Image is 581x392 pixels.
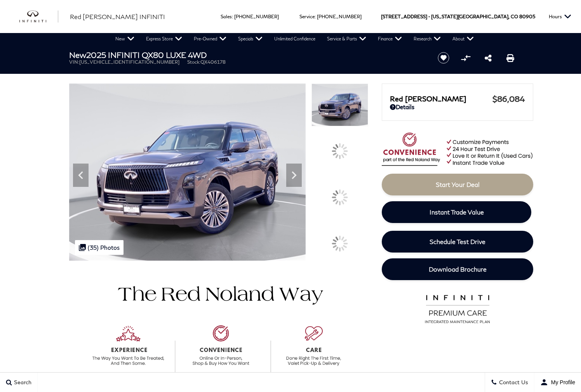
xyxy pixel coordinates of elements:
[221,14,232,19] span: Sales
[69,59,79,65] span: VIN:
[69,50,86,59] strong: New
[548,379,575,385] span: My Profile
[382,231,533,253] a: Schedule Test Drive
[311,84,368,126] img: New 2025 ANTHRACITE GRAY INFINITI LUXE 4WD image 1
[436,181,480,188] span: Start Your Deal
[70,12,165,21] a: Red [PERSON_NAME] INFINITI
[19,10,58,23] img: INFINITI
[321,33,372,45] a: Service & Parts
[390,94,525,103] a: Red [PERSON_NAME] $86,084
[140,33,188,45] a: Express Store
[110,33,480,45] nav: Main Navigation
[460,52,471,64] button: Compare vehicle
[372,33,408,45] a: Finance
[390,94,492,103] span: Red [PERSON_NAME]
[382,201,531,223] a: Instant Trade Value
[70,13,165,20] span: Red [PERSON_NAME] INFINITI
[390,103,525,110] a: Details
[430,238,485,245] span: Schedule Test Drive
[492,94,525,103] span: $86,084
[506,53,514,63] a: Print this New 2025 INFINITI QX80 LUXE 4WD
[420,293,496,324] img: infinitipremiumcare.png
[79,59,179,65] span: [US_VEHICLE_IDENTIFICATION_NUMBER]
[382,258,533,280] a: Download Brochure
[299,14,315,19] span: Service
[69,51,424,59] h1: 2025 INFINITI QX80 LUXE 4WD
[232,14,233,19] span: :
[268,33,321,45] a: Unlimited Confidence
[408,33,447,45] a: Research
[234,14,279,19] a: [PHONE_NUMBER]
[232,33,268,45] a: Specials
[497,379,528,386] span: Contact Us
[381,14,535,19] a: [STREET_ADDRESS] • [US_STATE][GEOGRAPHIC_DATA], CO 80905
[110,33,140,45] a: New
[435,52,452,64] button: Save vehicle
[317,14,362,19] a: [PHONE_NUMBER]
[188,33,232,45] a: Pre-Owned
[69,84,306,261] img: New 2025 ANTHRACITE GRAY INFINITI LUXE 4WD image 1
[447,33,480,45] a: About
[12,379,31,386] span: Search
[430,208,484,216] span: Instant Trade Value
[534,373,581,392] button: user-profile-menu
[315,14,316,19] span: :
[187,59,200,65] span: Stock:
[75,240,124,255] div: (35) Photos
[200,59,226,65] span: QX406178
[429,265,487,273] span: Download Brochure
[19,10,58,23] a: infiniti
[382,174,533,195] a: Start Your Deal
[485,53,492,63] a: Share this New 2025 INFINITI QX80 LUXE 4WD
